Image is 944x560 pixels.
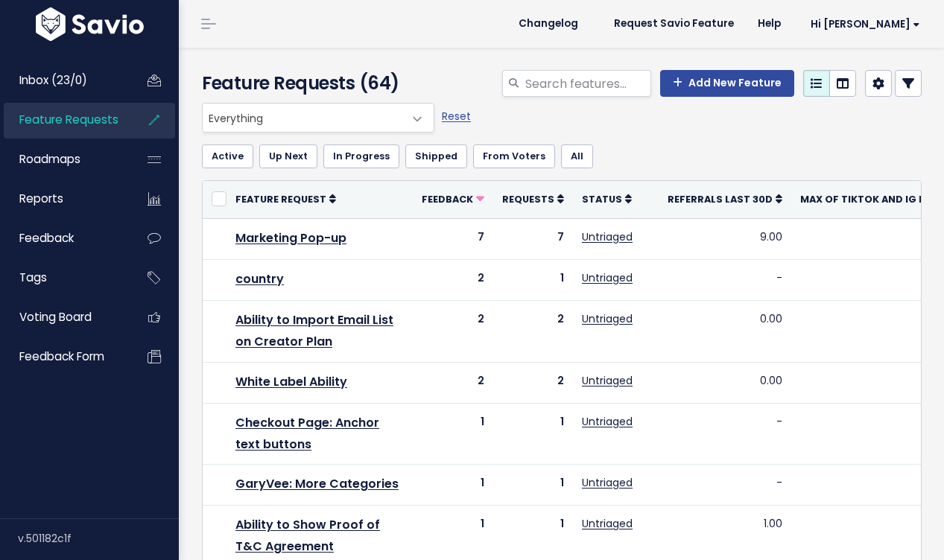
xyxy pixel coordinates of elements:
[4,261,124,295] a: Tags
[493,300,573,362] td: 2
[235,414,379,453] a: Checkout Page: Anchor text buttons
[259,144,317,168] a: Up Next
[668,193,773,206] span: Referrals Last 30d
[493,362,573,403] td: 2
[202,144,253,168] a: Active
[582,373,633,388] a: Untriaged
[413,259,493,300] td: 2
[413,300,493,362] td: 2
[502,193,554,206] span: Requests
[19,72,87,88] span: Inbox (23/0)
[493,465,573,506] td: 1
[235,373,347,390] a: White Label Ability
[582,311,633,326] a: Untriaged
[422,193,473,206] span: Feedback
[405,144,467,168] a: Shipped
[660,70,794,97] a: Add New Feature
[235,516,380,555] a: Ability to Show Proof of T&C Agreement
[235,475,399,492] a: GaryVee: More Categories
[19,191,63,206] span: Reports
[413,362,493,403] td: 2
[19,349,104,364] span: Feedback form
[519,19,578,29] span: Changelog
[493,218,573,259] td: 7
[493,259,573,300] td: 1
[442,109,471,124] a: Reset
[19,112,118,127] span: Feature Requests
[561,144,593,168] a: All
[4,221,124,255] a: Feedback
[668,191,782,206] a: Referrals Last 30d
[235,270,284,287] a: country
[582,475,633,490] a: Untriaged
[4,63,124,98] a: Inbox (23/0)
[202,103,434,133] span: Everything
[659,259,791,300] td: -
[659,362,791,403] td: 0.00
[202,144,922,168] ul: Filter feature requests
[582,414,633,429] a: Untriaged
[659,300,791,362] td: 0.00
[659,403,791,465] td: -
[32,7,148,41] img: logo-white.9d6f32f41409.svg
[746,13,793,35] a: Help
[19,230,74,246] span: Feedback
[502,191,564,206] a: Requests
[4,340,124,374] a: Feedback form
[4,300,124,334] a: Voting Board
[524,70,651,97] input: Search features...
[793,13,932,36] a: Hi [PERSON_NAME]
[235,311,393,350] a: Ability to Import Email List on Creator Plan
[323,144,399,168] a: In Progress
[582,229,633,244] a: Untriaged
[602,13,746,35] a: Request Savio Feature
[582,270,633,285] a: Untriaged
[413,403,493,465] td: 1
[582,516,633,531] a: Untriaged
[582,193,622,206] span: Status
[422,191,484,206] a: Feedback
[19,270,47,285] span: Tags
[19,309,92,325] span: Voting Board
[203,104,404,132] span: Everything
[473,144,555,168] a: From Voters
[4,103,124,137] a: Feature Requests
[4,142,124,176] a: Roadmaps
[19,151,80,167] span: Roadmaps
[235,191,336,206] a: Feature Request
[18,519,179,558] div: v.501182c1f
[493,403,573,465] td: 1
[413,465,493,506] td: 1
[413,218,493,259] td: 7
[202,70,427,97] h4: Feature Requests (64)
[4,182,124,216] a: Reports
[659,465,791,506] td: -
[811,19,920,30] span: Hi [PERSON_NAME]
[659,218,791,259] td: 9.00
[235,229,346,246] a: Marketing Pop-up
[235,193,326,206] span: Feature Request
[582,191,632,206] a: Status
